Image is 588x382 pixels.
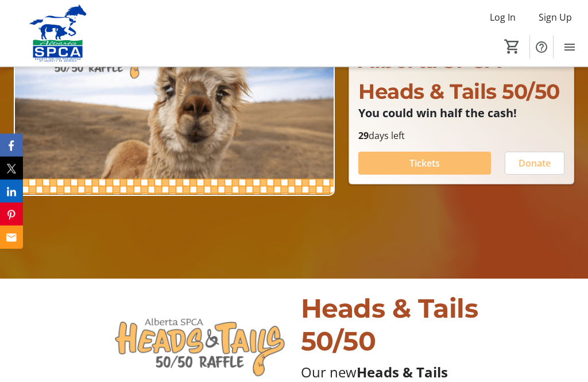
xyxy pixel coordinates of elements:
button: Menu [558,36,581,59]
button: Cart [502,36,523,57]
span: 29 [358,130,369,142]
span: Log In [490,10,516,24]
p: You could win half the cash! [358,107,564,120]
img: Alberta SPCA's Logo [7,5,109,62]
span: Tickets [409,157,440,171]
button: Tickets [358,152,491,175]
span: Heads & Tails 50/50 [358,79,560,105]
button: Log In [481,8,525,26]
img: Campaign CTA Media Photo [14,16,335,196]
span: Our new [301,363,357,382]
p: days left [358,129,564,143]
button: Donate [505,152,564,175]
button: Sign Up [529,8,581,26]
span: Sign Up [539,10,572,24]
span: Donate [519,157,551,171]
button: Help [530,36,553,59]
span: Heads & Tails 50/50 [301,293,478,357]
